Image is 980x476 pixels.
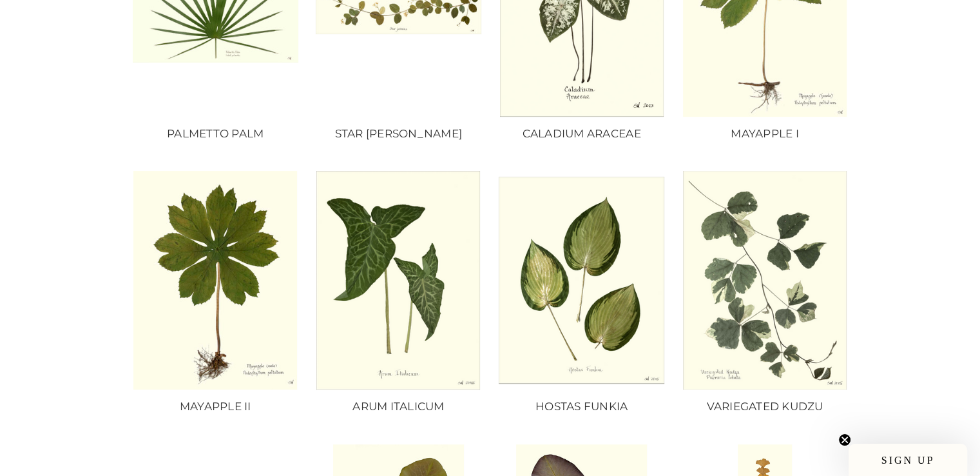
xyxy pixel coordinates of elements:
[499,177,664,384] img: Unframed
[131,399,300,415] a: MAYAPPLE II, Price range from $10.00 to $235.00
[316,171,481,390] a: ARUM ITALICUM, Price range from $10.00 to $235.00
[499,171,664,390] a: HOSTAS FUNKIA, Price range from $10.00 to $235.00
[314,126,483,143] a: STAR JASMINE II, Price range from $52.00 to $195.00
[497,126,666,143] a: CALADIUM ARACEAE, Price range from $10.00 to $235.00
[131,126,300,143] a: PALMETTO PALM, Price range from $10.00 to $235.00
[133,171,298,390] a: MAYAPPLE II, Price range from $10.00 to $235.00
[497,399,666,415] a: HOSTAS FUNKIA, Price range from $10.00 to $235.00
[680,126,849,143] a: MAYAPPLE I, Price range from $10.00 to $235.00
[682,171,847,390] img: Unframed
[682,171,847,390] a: VARIEGATED KUDZU, Price range from $10.00 to $235.00
[838,433,851,446] button: Close teaser
[133,171,298,390] img: Unframed
[680,399,849,415] a: VARIEGATED KUDZU, Price range from $10.00 to $235.00
[849,444,967,476] div: SIGN UPClose teaser
[881,455,935,466] span: SIGN UP
[314,399,483,415] a: ARUM ITALICUM, Price range from $10.00 to $235.00
[316,171,481,390] img: Unframed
